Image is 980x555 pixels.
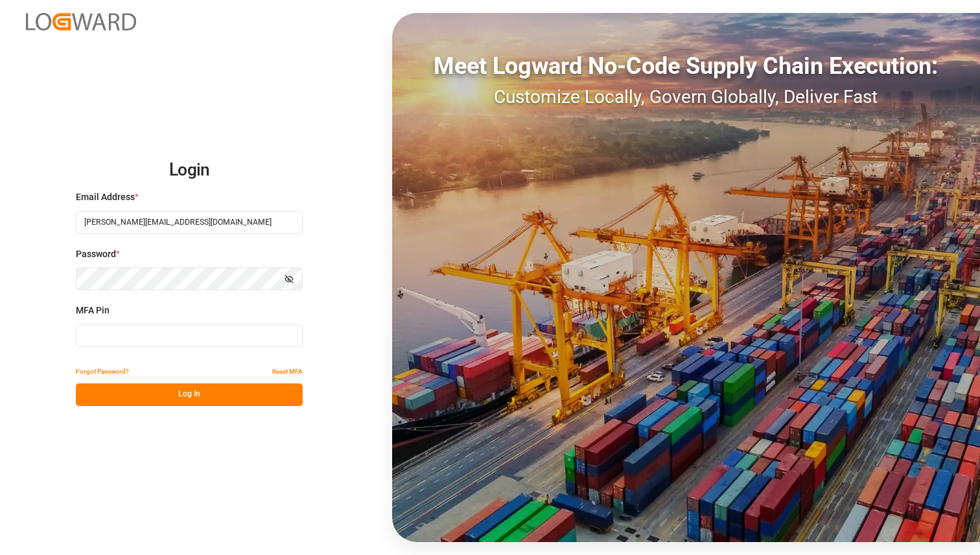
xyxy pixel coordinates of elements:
button: Forgot Password? [76,361,129,383]
div: Customize Locally, Govern Globally, Deliver Fast [392,84,980,111]
div: Meet Logward No-Code Supply Chain Execution: [392,49,980,84]
button: Log In [76,383,303,406]
button: Reset MFA [272,361,303,383]
span: MFA Pin [76,304,110,317]
img: Logward_new_orange.png [26,13,136,30]
input: Enter your email [76,211,303,234]
span: Password [76,247,116,261]
h2: Login [76,150,303,191]
span: Email Address [76,190,135,204]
